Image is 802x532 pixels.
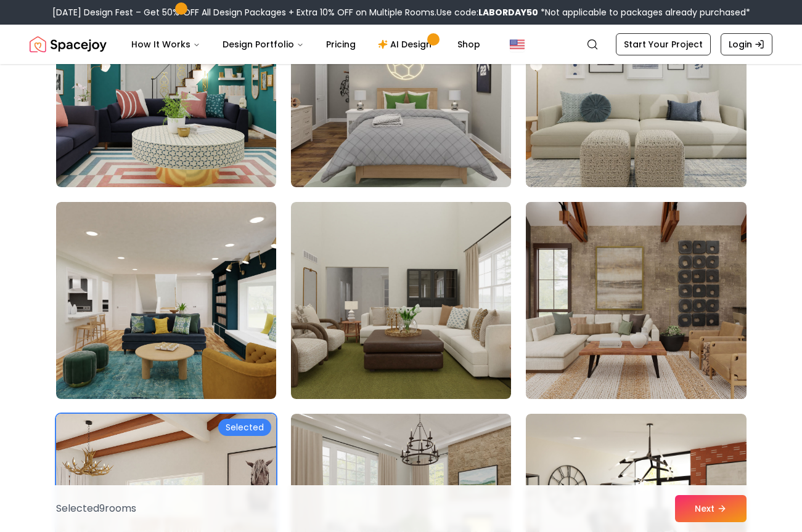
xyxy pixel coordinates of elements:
button: Design Portfolio [213,32,314,57]
span: *Not applicable to packages already purchased* [538,6,750,18]
img: Room room-79 [56,202,276,399]
nav: Global [30,25,772,64]
a: AI Design [368,32,445,57]
div: Selected [218,419,271,436]
button: How It Works [121,32,210,57]
a: Login [721,33,772,55]
button: Next [675,495,747,522]
a: Pricing [316,32,366,57]
a: Shop [448,32,490,57]
span: Use code: [436,6,538,18]
a: Start Your Project [616,33,711,55]
div: [DATE] Design Fest – Get 50% OFF All Design Packages + Extra 10% OFF on Multiple Rooms. [52,6,750,18]
img: Spacejoy Logo [30,32,107,57]
img: Room room-80 [291,202,511,399]
nav: Main [121,32,490,57]
b: LABORDAY50 [478,6,538,18]
p: Selected 9 room s [56,501,136,516]
a: Spacejoy [30,32,107,57]
img: United States [510,37,525,52]
img: Room room-81 [520,197,751,404]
